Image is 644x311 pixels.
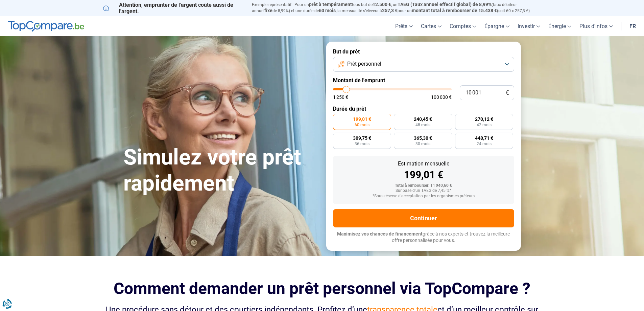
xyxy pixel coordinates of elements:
[417,16,446,36] a: Cartes
[398,2,492,7] span: TAEG (Taux annuel effectif global) de 8,99%
[412,8,497,13] span: montant total à rembourser de 15.438 €
[544,16,575,36] a: Énergie
[475,117,493,121] span: 270,12 €
[333,106,514,112] label: Durée du prêt
[414,136,432,140] span: 365,30 €
[333,95,348,99] span: 1 250 €
[338,170,509,180] div: 199,01 €
[355,123,369,127] span: 60 mois
[415,142,430,146] span: 30 mois
[477,142,492,146] span: 24 mois
[333,231,514,244] p: grâce à nos experts et trouvez la meilleure offre personnalisée pour vous.
[475,136,493,140] span: 448,71 €
[431,95,452,99] span: 100 000 €
[333,77,514,84] label: Montant de l'emprunt
[103,2,244,15] p: Attention, emprunter de l'argent coûte aussi de l'argent.
[264,8,272,13] span: fixe
[575,16,617,36] a: Plus d'infos
[514,16,544,36] a: Investir
[338,194,509,199] div: *Sous réserve d'acceptation par les organismes prêteurs
[338,188,509,193] div: Sur base d'un TAEG de 7,45 %*
[103,279,541,298] h2: Comment demander un prêt personnel via TopCompare ?
[446,16,480,36] a: Comptes
[382,8,398,13] span: 257,3 €
[333,209,514,227] button: Continuer
[391,16,417,36] a: Prêts
[347,60,381,68] span: Prêt personnel
[309,2,352,7] span: prêt à tempérament
[338,183,509,188] div: Total à rembourser: 11 940,60 €
[414,117,432,121] span: 240,45 €
[355,142,369,146] span: 36 mois
[353,117,371,121] span: 199,01 €
[415,123,430,127] span: 48 mois
[373,2,391,7] span: 12.500 €
[333,48,514,55] label: But du prêt
[353,136,371,140] span: 309,75 €
[506,90,509,96] span: €
[338,161,509,166] div: Estimation mensuelle
[123,145,318,197] h1: Simulez votre prêt rapidement
[252,2,541,14] p: Exemple représentatif : Pour un tous but de , un (taux débiteur annuel de 8,99%) et une durée de ...
[625,16,640,36] a: fr
[477,123,492,127] span: 42 mois
[319,8,336,13] span: 60 mois
[337,231,423,237] span: Maximisez vos chances de financement
[333,57,514,72] button: Prêt personnel
[480,16,514,36] a: Épargne
[8,21,84,32] img: TopCompare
